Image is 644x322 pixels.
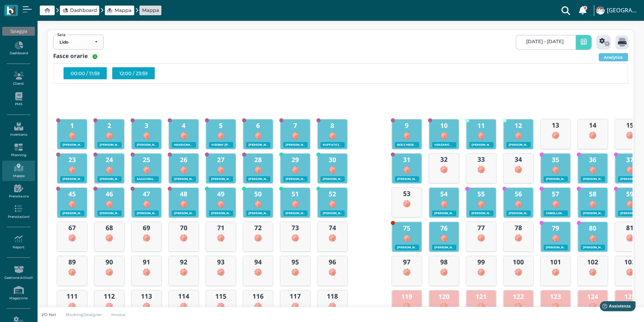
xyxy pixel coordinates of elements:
[105,302,113,310] img: ...
[476,292,487,301] b: 121
[514,234,522,242] img: ...
[252,292,264,300] b: 116
[283,142,307,148] span: - 00:00 - 1
[62,177,128,181] b: [PERSON_NAME]
[105,234,113,242] img: ...
[589,121,596,129] b: 14
[477,155,485,164] b: 33
[217,155,225,164] b: 27
[254,166,262,174] img: ...
[291,200,299,208] img: ...
[544,210,568,216] span: - 00:00 - 2
[62,212,128,215] b: [PERSON_NAME]
[100,177,165,181] b: [PERSON_NAME]
[440,268,448,276] img: ...
[550,292,561,301] b: 123
[551,131,560,139] img: ...
[626,200,634,208] img: ...
[142,166,151,174] img: ...
[626,121,634,129] b: 15
[291,166,299,174] img: ...
[248,212,314,215] b: [PERSON_NAME]
[248,177,314,181] b: [PERSON_NAME]
[2,181,35,202] a: Prenota ora
[107,7,132,14] a: Mappa
[618,176,642,182] span: - 00:00 - 2
[286,177,351,181] b: [PERSON_NAME]
[217,166,225,174] img: ...
[477,121,485,130] b: 11
[546,212,630,215] b: GOBELLINO [PERSON_NAME]
[143,258,150,266] b: 91
[291,268,299,276] img: ...
[248,143,314,146] b: [PERSON_NAME]
[544,245,568,250] span: - 00:00 - 2
[217,258,225,266] b: 93
[477,223,485,232] b: 77
[2,119,35,140] a: Inventario
[137,177,227,181] b: SAGGIORATO [PERSON_NAME]
[100,212,165,215] b: [PERSON_NAME]
[589,190,596,198] b: 58
[56,32,67,38] span: Sala
[440,258,448,266] b: 98
[180,166,188,174] img: ...
[434,143,511,146] b: VERZARO DONATELLA
[254,155,262,164] b: 28
[105,166,113,174] img: ...
[514,268,522,276] img: ...
[552,190,559,198] b: 57
[403,189,410,198] b: 53
[100,143,165,146] b: [PERSON_NAME]
[178,292,189,300] b: 114
[587,258,598,266] b: 102
[180,190,187,198] b: 48
[106,155,113,164] b: 24
[137,143,203,146] b: [PERSON_NAME]
[551,303,560,311] img: ...
[217,302,225,310] img: ...
[434,212,486,215] b: [PERSON_NAME] [PERSON_NAME]
[68,302,76,310] img: ...
[331,121,334,130] b: 8
[328,200,337,208] img: ...
[515,155,522,164] b: 34
[211,177,273,181] b: [PERSON_NAME]
[440,132,448,140] img: ...
[254,200,262,208] img: ...
[256,121,260,130] b: 6
[209,142,233,148] span: - 00:00 - 1
[544,176,568,182] span: - 00:00 - 2
[626,190,634,198] b: 59
[477,190,485,198] b: 55
[180,155,187,164] b: 26
[137,212,203,215] b: [PERSON_NAME]
[591,299,638,316] iframe: Help widget launcher
[551,268,560,276] img: ...
[141,292,152,300] b: 113
[70,121,74,130] b: 1
[104,292,115,300] b: 112
[626,155,634,164] b: 37
[53,52,88,60] b: Fasce orarie
[209,210,233,216] span: - 00:00 - 2
[182,121,186,130] b: 4
[215,292,226,300] b: 115
[401,292,412,301] b: 119
[219,121,223,130] b: 5
[68,223,76,232] b: 67
[143,155,150,164] b: 25
[397,143,480,146] b: BOCCHESE [PERSON_NAME]
[254,234,262,242] img: ...
[286,212,397,215] b: [PERSON_NAME] [PERSON_NAME]
[286,143,351,146] b: [PERSON_NAME]
[290,292,301,300] b: 117
[471,143,547,146] b: [PERSON_NAME]
[142,302,151,310] img: ...
[329,155,336,164] b: 30
[172,142,196,148] span: - 00:00 - 2
[2,283,35,303] a: Magazzino
[68,258,76,266] b: 89
[68,155,76,164] b: 23
[395,176,419,182] span: - 00:00 - 2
